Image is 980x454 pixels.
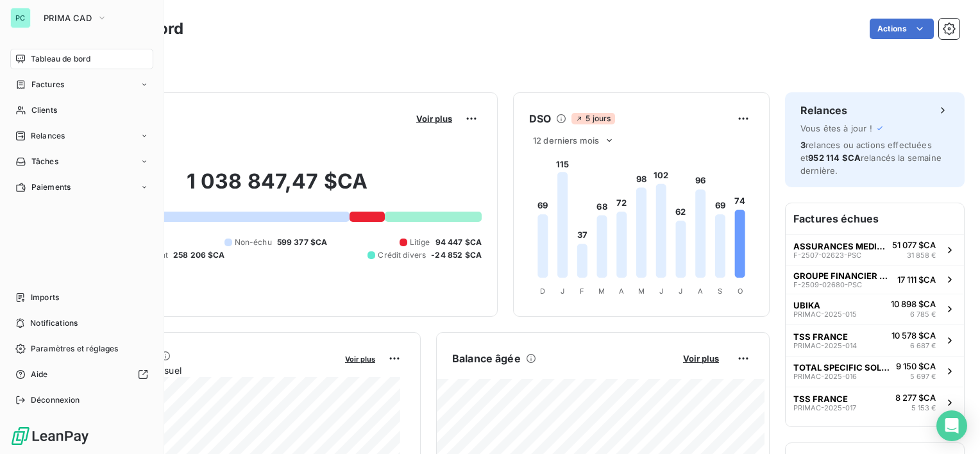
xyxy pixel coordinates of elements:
[31,156,58,167] span: Tâches
[786,234,964,265] button: ASSURANCES MEDICALESF-2507-02623-PSC51 077 $CA31 858 €
[793,332,848,342] span: TSS FRANCE
[793,251,861,259] span: F-2507-02623-PSC
[738,287,743,296] tspan: O
[31,394,80,406] span: Déconnexion
[10,364,153,385] a: Aide
[718,287,722,296] tspan: S
[793,241,887,251] span: ASSURANCES MEDICALES
[891,299,936,309] span: 10 898 $CA
[431,249,482,261] span: -24 852 $CA
[529,111,551,126] h6: DSO
[412,113,456,124] button: Voir plus
[793,373,857,380] span: PRIMAC-2025-016
[910,371,936,382] span: 5 697 €
[786,324,964,356] button: TSS FRANCEPRIMAC-2025-01410 578 $CA6 687 €
[410,237,430,248] span: Litige
[892,240,936,250] span: 51 077 $CA
[793,310,857,318] span: PRIMAC-2025-015
[571,113,614,124] span: 5 jours
[786,356,964,387] button: TOTAL SPECIFIC SOLUTIONS B.V.PRIMAC-2025-0169 150 $CA5 697 €
[793,404,856,412] span: PRIMAC-2025-017
[891,330,936,340] span: 10 578 $CA
[235,237,272,248] span: Non-échu
[936,410,967,441] div: Open Intercom Messenger
[808,153,861,163] span: 952 114 $CA
[679,287,682,296] tspan: J
[31,292,59,303] span: Imports
[793,271,892,281] span: GROUPE FINANCIER ODYSSEE
[897,274,936,285] span: 17 111 $CA
[911,403,936,414] span: 5 153 €
[638,287,645,296] tspan: M
[540,287,545,296] tspan: D
[561,287,564,296] tspan: J
[800,103,847,118] h6: Relances
[793,394,848,404] span: TSS FRANCE
[31,105,57,116] span: Clients
[533,135,599,146] span: 12 derniers mois
[619,287,624,296] tspan: A
[31,181,71,193] span: Paiements
[786,294,964,325] button: UBIKAPRIMAC-2025-01510 898 $CA6 785 €
[679,353,723,364] button: Voir plus
[895,392,936,403] span: 8 277 $CA
[31,343,118,355] span: Paramètres et réglages
[598,287,605,296] tspan: M
[30,317,78,329] span: Notifications
[31,369,48,380] span: Aide
[800,140,806,150] span: 3
[580,287,584,296] tspan: F
[10,8,31,28] div: PC
[793,281,862,289] span: F-2509-02680-PSC
[659,287,663,296] tspan: J
[31,79,64,90] span: Factures
[10,426,90,446] img: Logo LeanPay
[786,203,964,234] h6: Factures échues
[786,265,964,294] button: GROUPE FINANCIER ODYSSEEF-2509-02680-PSC17 111 $CA
[72,364,336,377] span: Chiffre d'affaires mensuel
[452,351,521,366] h6: Balance âgée
[870,19,934,39] button: Actions
[173,249,225,261] span: 258 206 $CA
[786,387,964,418] button: TSS FRANCEPRIMAC-2025-0178 277 $CA5 153 €
[800,123,872,133] span: Vous êtes à jour !
[378,249,426,261] span: Crédit divers
[416,113,452,124] span: Voir plus
[683,353,719,364] span: Voir plus
[910,340,936,351] span: 6 687 €
[31,53,90,65] span: Tableau de bord
[31,130,65,142] span: Relances
[345,355,375,364] span: Voir plus
[72,169,482,207] h2: 1 038 847,47 $CA
[341,353,379,364] button: Voir plus
[907,250,936,261] span: 31 858 €
[910,309,936,320] span: 6 785 €
[793,300,820,310] span: UBIKA
[800,140,942,176] span: relances ou actions effectuées et relancés la semaine dernière.
[698,287,703,296] tspan: A
[896,361,936,371] span: 9 150 $CA
[435,237,482,248] span: 94 447 $CA
[277,237,328,248] span: 599 377 $CA
[793,362,891,373] span: TOTAL SPECIFIC SOLUTIONS B.V.
[44,13,92,23] span: PRIMA CAD
[793,342,857,349] span: PRIMAC-2025-014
